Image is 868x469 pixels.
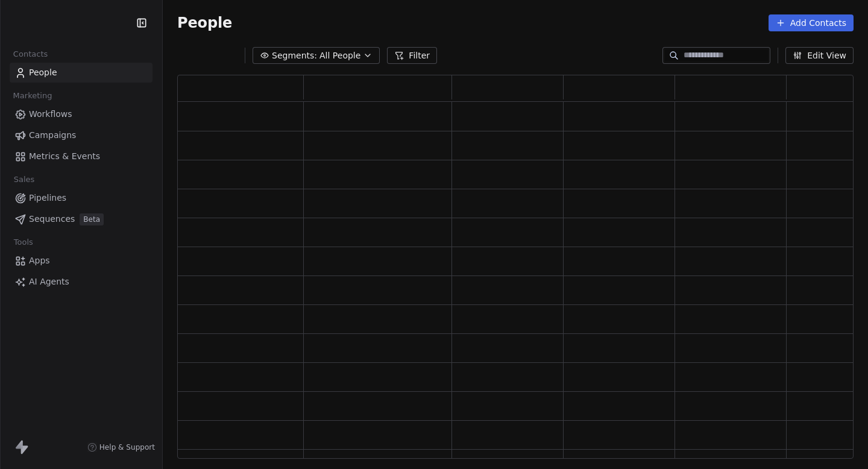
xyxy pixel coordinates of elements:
span: Sequences [29,213,75,225]
span: Contacts [8,45,53,63]
span: Sales [8,171,40,189]
span: Segments: [272,49,317,62]
span: Apps [29,254,50,267]
button: Add Contacts [769,14,854,31]
a: Workflows [10,104,153,124]
a: Help & Support [87,442,155,452]
span: Workflows [29,108,72,121]
span: People [177,14,232,32]
span: Marketing [8,87,57,105]
span: Help & Support [99,442,155,452]
a: Campaigns [10,125,153,145]
span: Metrics & Events [29,150,100,163]
span: Beta [80,213,104,225]
button: Edit View [785,47,854,64]
span: Campaigns [29,129,76,142]
span: AI Agents [29,275,69,288]
a: SequencesBeta [10,209,153,229]
span: All People [319,49,360,62]
a: AI Agents [10,272,153,292]
button: Filter [387,47,437,64]
a: Pipelines [10,188,153,208]
a: Metrics & Events [10,146,153,166]
span: People [29,66,57,79]
a: People [10,63,153,83]
a: Apps [10,251,153,271]
span: Pipelines [29,192,66,204]
span: Tools [8,233,38,251]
